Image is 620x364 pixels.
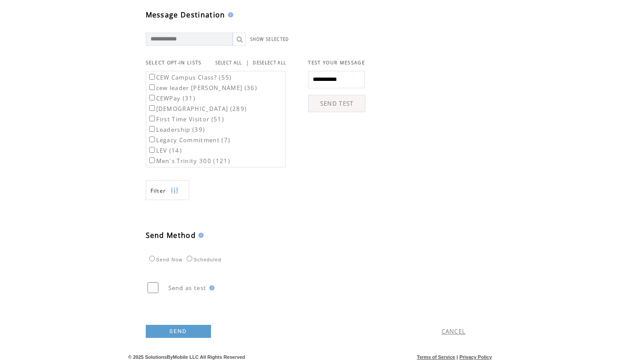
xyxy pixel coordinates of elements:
[171,181,178,200] img: filters.png
[207,285,214,291] img: help.gif
[246,59,249,67] span: |
[147,84,258,92] label: cew leader [PERSON_NAME] (36)
[147,257,183,262] label: Send Now
[442,327,466,335] a: CANCEL
[149,105,155,111] input: [DEMOGRAPHIC_DATA] (289)
[308,60,365,66] span: TEST YOUR MESSAGE
[128,354,245,360] span: © 2025 SolutionsByMobile LLC All Rights Reserved
[149,95,155,100] input: CEWPay (31)
[456,354,458,360] span: |
[459,354,492,360] a: Privacy Policy
[225,12,233,17] img: help.gif
[250,37,289,42] a: SHOW SELECTED
[187,256,192,261] input: Scheduled
[146,325,211,338] a: SEND
[149,137,155,142] input: Legacy Commitment (7)
[253,60,286,66] a: DESELECT ALL
[146,180,189,200] a: Filter
[149,256,155,261] input: Send Now
[147,157,231,165] label: Men`s Trinity 300 (121)
[146,10,225,20] span: Message Destination
[151,187,166,194] span: Show filters
[149,147,155,153] input: LEV (14)
[147,136,231,144] label: Legacy Commitment (7)
[147,147,182,154] label: LEV (14)
[147,126,205,134] label: Leadership (39)
[215,60,242,66] a: SELECT ALL
[149,116,155,121] input: First Time Visitor (51)
[149,126,155,132] input: Leadership (39)
[184,257,221,262] label: Scheduled
[149,157,155,163] input: Men`s Trinity 300 (121)
[147,73,232,81] label: CEW Campus Class? (55)
[146,60,202,66] span: SELECT OPT-IN LISTS
[146,230,196,240] span: Send Method
[149,74,155,80] input: CEW Campus Class? (55)
[168,284,207,292] span: Send as test
[417,354,455,360] a: Terms of Service
[147,115,225,123] label: First Time Visitor (51)
[147,94,196,102] label: CEWPay (31)
[308,95,365,112] a: SEND TEST
[149,84,155,90] input: cew leader [PERSON_NAME] (36)
[196,233,204,238] img: help.gif
[147,105,247,113] label: [DEMOGRAPHIC_DATA] (289)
